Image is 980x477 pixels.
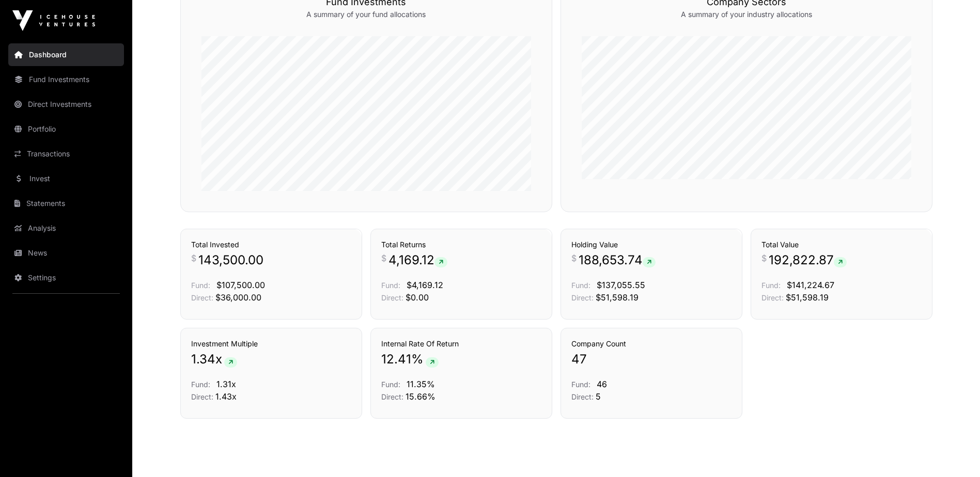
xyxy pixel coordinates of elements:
[406,391,435,402] span: 15.66%
[582,9,911,20] p: A summary of your industry allocations
[406,292,429,303] span: $0.00
[198,252,263,268] span: 143,500.00
[381,293,403,302] span: Direct:
[8,43,124,66] a: Dashboard
[191,392,213,401] span: Direct:
[579,252,656,268] span: 188,653.74
[8,68,124,91] a: Fund Investments
[215,292,261,303] span: $36,000.00
[769,252,847,268] span: 192,822.87
[571,351,587,368] span: 47
[786,292,829,303] span: $51,598.19
[571,339,732,349] h3: Company Count
[8,192,124,215] a: Statements
[597,379,607,389] span: 46
[381,380,400,389] span: Fund:
[571,240,732,250] h3: Holding Value
[191,339,351,349] h3: Investment Multiple
[215,351,222,368] span: x
[381,339,541,349] h3: Internal Rate Of Return
[8,242,124,264] a: News
[928,427,980,477] iframe: Chat Widget
[407,280,443,290] span: $4,169.12
[571,252,577,264] span: $
[787,280,834,290] span: $141,224.67
[8,93,124,116] a: Direct Investments
[761,240,922,250] h3: Total Value
[381,392,403,401] span: Direct:
[411,351,424,368] span: %
[216,280,265,290] span: $107,500.00
[381,252,386,264] span: $
[191,252,196,264] span: $
[381,281,400,290] span: Fund:
[571,281,590,290] span: Fund:
[571,392,594,401] span: Direct:
[597,280,645,290] span: $137,055.55
[8,217,124,240] a: Analysis
[8,167,124,190] a: Invest
[191,293,213,302] span: Direct:
[596,292,639,303] span: $51,598.19
[191,380,210,389] span: Fund:
[388,252,447,268] span: 4,169.12
[571,380,590,389] span: Fund:
[201,9,531,20] p: A summary of your fund allocations
[761,293,784,302] span: Direct:
[571,293,594,302] span: Direct:
[381,240,541,250] h3: Total Returns
[191,351,215,368] span: 1.34
[8,142,124,165] a: Transactions
[596,391,601,402] span: 5
[8,266,124,289] a: Settings
[761,281,781,290] span: Fund:
[191,240,351,250] h3: Total Invested
[12,10,95,31] img: Icehouse Ventures Logo
[8,118,124,140] a: Portfolio
[381,351,411,368] span: 12.41
[191,281,210,290] span: Fund:
[216,379,236,389] span: 1.31x
[761,252,767,264] span: $
[215,391,237,402] span: 1.43x
[407,379,435,389] span: 11.35%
